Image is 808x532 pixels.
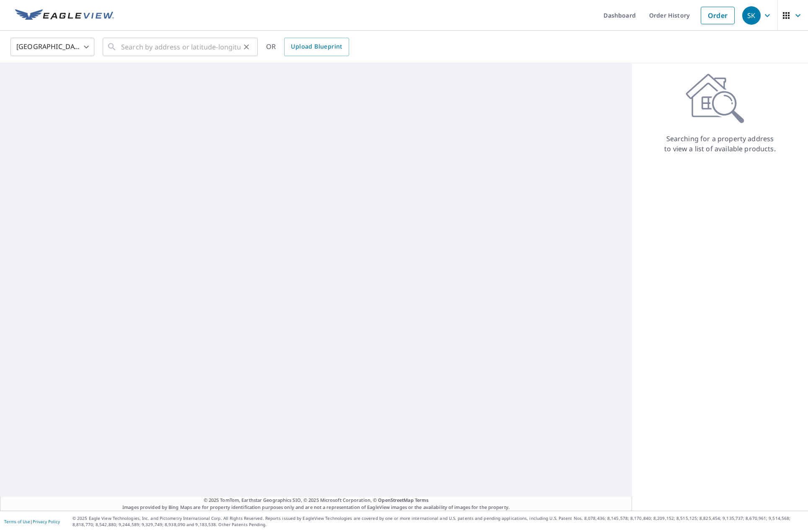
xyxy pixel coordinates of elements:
div: SK [742,6,761,25]
p: Searching for a property address to view a list of available products. [664,134,776,154]
a: Terms [415,497,429,503]
p: © 2025 Eagle View Technologies, Inc. and Pictometry International Corp. All Rights Reserved. Repo... [73,515,804,528]
div: [GEOGRAPHIC_DATA] [10,35,94,59]
span: Upload Blueprint [291,41,342,52]
p: | [4,519,60,524]
span: © 2025 TomTom, Earthstar Geographics SIO, © 2025 Microsoft Corporation, © [204,497,429,504]
input: Search by address or latitude-longitude [121,35,241,59]
a: Upload Blueprint [284,38,349,56]
a: Terms of Use [4,519,30,524]
a: OpenStreetMap [378,497,413,503]
a: Privacy Policy [33,519,60,524]
img: EV Logo [15,9,114,22]
button: Clear [241,41,252,53]
div: OR [266,38,349,56]
a: Order [701,7,735,24]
